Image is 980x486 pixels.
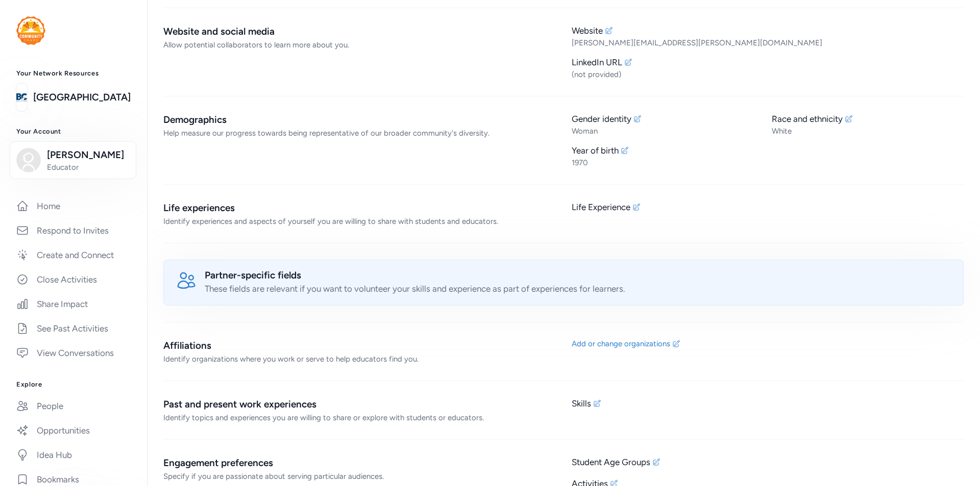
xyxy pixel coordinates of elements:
[163,397,555,412] div: Past and present work experiences
[8,419,139,442] a: Opportunities
[163,413,555,423] div: Identify topics and experiences you are willing to share or explore with students or educators.
[205,283,951,295] div: These fields are relevant if you want to volunteer your skills and experience as part of experien...
[572,456,650,468] div: Student Age Groups
[33,90,131,105] a: [GEOGRAPHIC_DATA]
[16,127,131,136] h3: Your Account
[572,113,631,125] div: Gender identity
[163,40,555,50] div: Allow potential collaborators to learn more about you.
[8,195,139,217] a: Home
[572,144,619,157] div: Year of birth
[572,397,591,410] div: Skills
[47,162,130,172] span: Educator
[772,113,843,125] div: Race and ethnicity
[8,342,139,364] a: View Conversations
[163,201,555,215] div: Life experiences
[572,38,964,48] div: [PERSON_NAME][EMAIL_ADDRESS][PERSON_NAME][DOMAIN_NAME]
[572,126,764,136] div: Woman
[8,293,139,315] a: Share Impact
[16,380,131,389] h3: Explore
[8,268,139,291] a: Close Activities
[163,24,555,39] div: Website and social media
[16,16,45,45] img: logo
[772,126,964,136] div: White
[163,339,555,353] div: Affiliations
[10,141,136,179] button: [PERSON_NAME]Educator
[572,201,630,213] div: Life Experience
[163,216,555,226] div: Identify experiences and aspects of yourself you are willing to share with students and educators.
[16,69,131,78] h3: Your Network Resources
[572,24,603,37] div: Website
[8,244,139,266] a: Create and Connect
[572,56,622,68] div: LinkedIn URL
[572,339,670,349] div: Add or change organizations
[163,456,555,470] div: Engagement preferences
[16,86,27,109] img: logo
[163,128,555,138] div: Help measure our progress towards being representative of our broader community's diversity.
[8,317,139,340] a: See Past Activities
[8,395,139,417] a: People
[163,113,555,127] div: Demographics
[572,69,964,80] div: (not provided)
[47,148,130,162] span: [PERSON_NAME]
[8,444,139,466] a: Idea Hub
[572,158,764,168] div: 1970
[205,268,951,283] div: Partner-specific fields
[163,471,555,481] div: Specify if you are passionate about serving particular audiences.
[8,219,139,242] a: Respond to Invites
[163,354,555,364] div: Identify organizations where you work or serve to help educators find you.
